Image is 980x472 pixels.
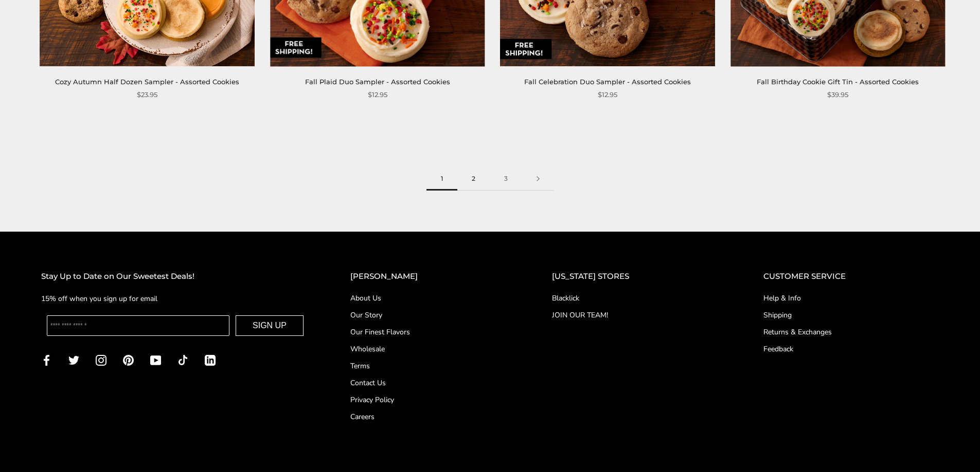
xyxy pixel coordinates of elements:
[490,167,522,191] a: 3
[350,361,511,371] a: Terms
[757,78,919,86] a: Fall Birthday Cookie Gift Tin - Assorted Cookies
[350,344,511,354] a: Wholesale
[96,354,106,366] a: Instagram
[205,354,216,366] a: LinkedIn
[763,327,939,337] a: Returns & Exchanges
[827,89,848,100] span: $39.95
[598,89,617,100] span: $12.95
[177,354,188,366] a: TikTok
[55,78,239,86] a: Cozy Autumn Half Dozen Sampler - Assorted Cookies
[41,293,309,305] p: 15% off when you sign up for email
[426,167,457,191] span: 1
[350,310,511,320] a: Our Story
[763,310,939,320] a: Shipping
[150,354,161,366] a: YouTube
[350,270,511,283] h2: [PERSON_NAME]
[350,327,511,337] a: Our Finest Flavors
[350,377,511,388] a: Contact Us
[68,354,79,366] a: Twitter
[368,89,387,100] span: $12.95
[350,411,511,422] a: Careers
[350,293,511,304] a: About Us
[236,315,304,336] button: SIGN UP
[137,89,157,100] span: $23.95
[457,167,490,191] a: 2
[522,167,554,191] a: Next page
[763,344,939,354] a: Feedback
[305,78,450,86] a: Fall Plaid Duo Sampler - Assorted Cookies
[350,394,511,405] a: Privacy Policy
[123,354,134,366] a: Pinterest
[552,293,722,304] a: Blacklick
[552,270,722,283] h2: [US_STATE] STORES
[41,354,52,366] a: Facebook
[524,78,691,86] a: Fall Celebration Duo Sampler - Assorted Cookies
[41,270,309,283] h2: Stay Up to Date on Our Sweetest Deals!
[47,315,229,336] input: Enter your email
[763,270,939,283] h2: CUSTOMER SERVICE
[552,310,722,320] a: JOIN OUR TEAM!
[763,293,939,304] a: Help & Info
